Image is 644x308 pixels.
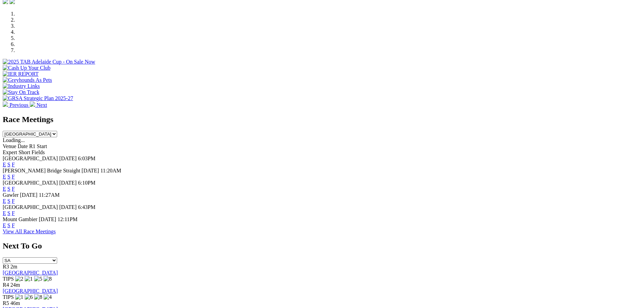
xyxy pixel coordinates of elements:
[3,156,58,161] span: [GEOGRAPHIC_DATA]
[59,156,77,161] span: [DATE]
[3,162,6,167] a: E
[3,229,56,234] a: View All Race Meetings
[81,168,99,173] span: [DATE]
[3,65,50,71] img: Cash Up Your Club
[3,241,641,251] h2: Next To Go
[12,186,15,192] a: F
[78,204,96,210] span: 6:43PM
[3,294,14,300] span: TIPS
[39,192,60,198] span: 11:27AM
[3,137,25,143] span: Loading...
[78,156,96,161] span: 6:03PM
[3,77,52,83] img: Greyhounds As Pets
[20,192,38,198] span: [DATE]
[59,180,77,186] span: [DATE]
[7,222,10,228] a: S
[59,204,77,210] span: [DATE]
[3,210,6,216] a: E
[57,216,77,222] span: 12:11PM
[25,276,33,282] img: 1
[3,216,38,222] span: Mount Gambier
[12,198,15,204] a: F
[10,300,20,306] span: 46m
[3,300,9,306] span: R5
[100,168,121,173] span: 11:20AM
[18,143,28,149] span: Date
[12,174,15,180] a: F
[78,180,96,186] span: 6:10PM
[37,102,47,108] span: Next
[3,71,39,77] img: IER REPORT
[3,168,80,173] span: [PERSON_NAME] Bridge Straight
[7,162,10,167] a: S
[3,222,6,228] a: E
[3,59,95,65] img: 2025 TAB Adelaide Cup - On Sale Now
[25,294,33,300] img: 6
[3,89,39,95] img: Stay On Track
[12,162,15,167] a: F
[12,222,15,228] a: F
[44,276,52,282] img: 8
[3,276,14,282] span: TIPS
[3,204,58,210] span: [GEOGRAPHIC_DATA]
[3,95,73,101] img: GRSA Strategic Plan 2025-27
[3,83,40,89] img: Industry Links
[3,282,9,288] span: R4
[3,270,58,276] a: [GEOGRAPHIC_DATA]
[15,294,23,300] img: 1
[30,101,35,107] img: chevron-right-pager-white.svg
[3,174,6,180] a: E
[3,143,16,149] span: Venue
[44,294,52,300] img: 4
[34,294,42,300] img: 8
[3,186,6,192] a: E
[39,216,56,222] span: [DATE]
[3,264,9,269] span: R3
[3,115,641,124] h2: Race Meetings
[7,186,10,192] a: S
[7,210,10,216] a: S
[3,149,17,155] span: Expert
[3,101,8,107] img: chevron-left-pager-white.svg
[3,198,6,204] a: E
[9,102,28,108] span: Previous
[10,264,17,269] span: 2m
[7,174,10,180] a: S
[7,198,10,204] a: S
[31,149,45,155] span: Fields
[19,149,30,155] span: Short
[12,210,15,216] a: F
[3,192,19,198] span: Gawler
[3,102,30,108] a: Previous
[15,276,23,282] img: 2
[34,276,42,282] img: 5
[3,288,58,294] a: [GEOGRAPHIC_DATA]
[3,180,58,186] span: [GEOGRAPHIC_DATA]
[29,143,47,149] span: R1 Start
[30,102,47,108] a: Next
[10,282,20,288] span: 24m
